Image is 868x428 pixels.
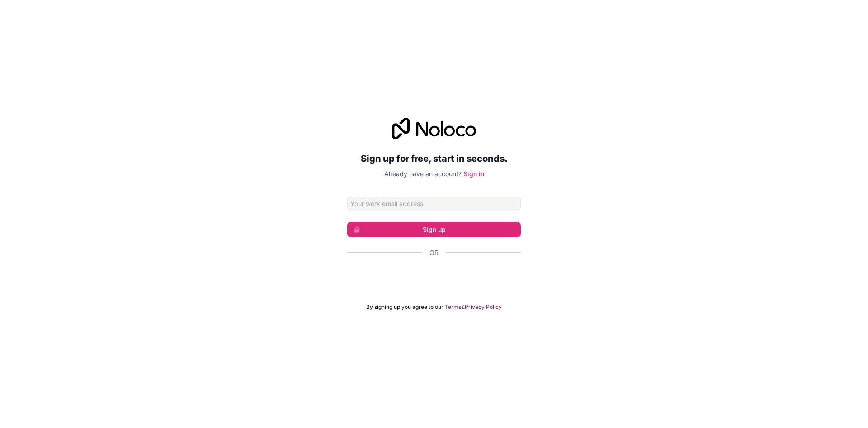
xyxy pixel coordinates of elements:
span: Or [429,248,439,257]
a: Privacy Policy [465,303,502,311]
input: Email address [347,197,521,211]
a: Sign in [463,170,484,178]
span: By signing up you agree to our [366,303,443,311]
iframe: Sign in with Google Button [343,267,525,287]
button: Sign up [347,222,521,237]
span: & [461,303,465,311]
h2: Sign up for free, start in seconds. [347,150,521,167]
a: Terms [445,303,461,311]
span: Already have an account? [384,170,462,178]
